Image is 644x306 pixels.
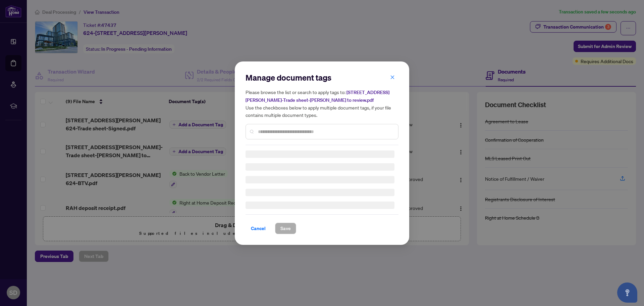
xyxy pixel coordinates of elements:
span: [STREET_ADDRESS][PERSON_NAME]-Trade sheet-[PERSON_NAME] to review.pdf [246,89,389,103]
button: Save [275,223,296,234]
button: Open asap [617,282,637,303]
h2: Manage document tags [246,72,398,83]
span: close [390,75,395,79]
span: Cancel [251,223,266,234]
h5: Please browse the list or search to apply tags to: Use the checkboxes below to apply multiple doc... [246,88,398,119]
button: Cancel [246,223,271,234]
